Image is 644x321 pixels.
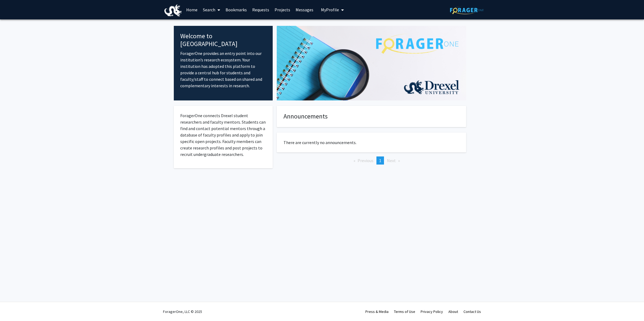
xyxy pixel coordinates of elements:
a: Bookmarks [223,0,250,19]
h4: Announcements [283,113,459,120]
p: ForagerOne provides an entry point into our institution’s research ecosystem. Your institution ha... [180,50,266,89]
span: Next [387,158,396,163]
span: My Profile [321,7,339,12]
a: Search [200,0,223,19]
span: Previous [358,158,373,163]
img: Cover Image [277,26,466,100]
img: Drexel University Logo [164,4,182,16]
ul: Pagination [277,156,466,165]
span: 1 [379,158,381,163]
div: ForagerOne, LLC © 2025 [163,302,202,321]
img: ForagerOne Logo [450,6,484,14]
p: ForagerOne connects Drexel student researchers and faculty mentors. Students can find and contact... [180,112,266,158]
p: There are currently no announcements. [283,139,459,146]
iframe: Chat [4,297,23,317]
a: Requests [250,0,272,19]
a: About [448,309,458,314]
a: Contact Us [463,309,481,314]
h4: Welcome to [GEOGRAPHIC_DATA] [180,32,266,48]
a: Home [183,0,200,19]
a: Privacy Policy [421,309,443,314]
a: Press & Media [365,309,389,314]
a: Terms of Use [394,309,415,314]
a: Projects [272,0,293,19]
a: Messages [293,0,316,19]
